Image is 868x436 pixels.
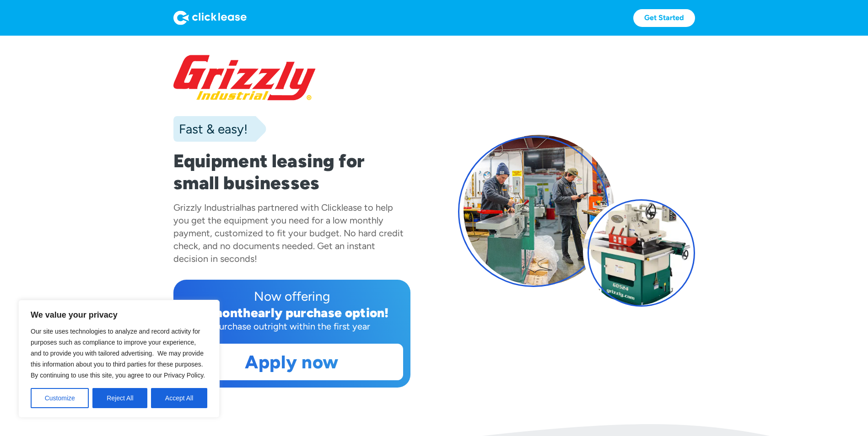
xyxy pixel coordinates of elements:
div: 12 month [194,305,251,320]
div: We value your privacy [18,300,220,418]
img: Logo [173,11,247,25]
div: Grizzly Industrial [173,202,242,213]
button: Customize [31,388,89,408]
button: Reject All [92,388,147,408]
div: Now offering [181,287,403,305]
a: Apply now [181,344,403,380]
h1: Equipment leasing for small businesses [173,150,410,194]
div: early purchase option! [251,305,389,320]
button: Accept All [151,388,207,408]
p: We value your privacy [31,309,207,320]
div: Purchase outright within the first year [181,320,403,333]
span: Our site uses technologies to analyze and record activity for purposes such as compliance to impr... [31,328,205,379]
a: Get Started [633,9,695,27]
div: Fast & easy! [173,120,248,138]
div: has partnered with Clicklease to help you get the equipment you need for a low monthly payment, c... [173,202,404,264]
